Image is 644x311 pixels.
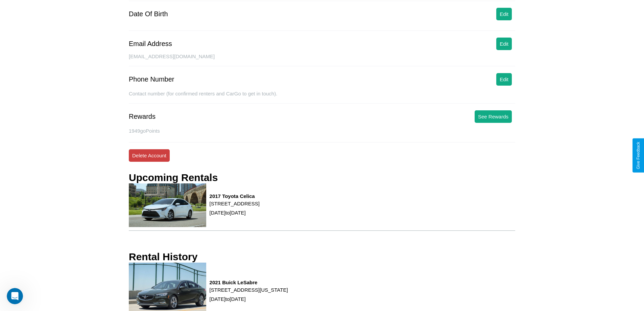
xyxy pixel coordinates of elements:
p: [DATE] to [DATE] [210,208,260,217]
h3: Rental History [129,251,197,263]
button: Edit [496,38,512,50]
div: Give Feedback [636,142,641,169]
h3: 2021 Buick LeSabre [210,280,288,285]
p: [DATE] to [DATE] [210,294,288,304]
button: Edit [496,8,512,20]
button: See Rewards [475,110,512,123]
div: Email Address [129,40,172,48]
div: [EMAIL_ADDRESS][DOMAIN_NAME] [129,53,515,66]
iframe: Intercom live chat [7,288,23,304]
div: Date Of Birth [129,10,168,18]
p: [STREET_ADDRESS] [210,199,260,208]
button: Edit [496,73,512,86]
button: Delete Account [129,149,170,162]
p: 1949 goPoints [129,126,515,135]
img: rental [129,183,206,227]
div: Rewards [129,113,156,120]
div: Contact number (for confirmed renters and CarGo to get in touch). [129,91,515,104]
h3: 2017 Toyota Celica [210,193,260,199]
div: Phone Number [129,75,174,83]
h3: Upcoming Rentals [129,172,218,183]
p: [STREET_ADDRESS][US_STATE] [210,285,288,294]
